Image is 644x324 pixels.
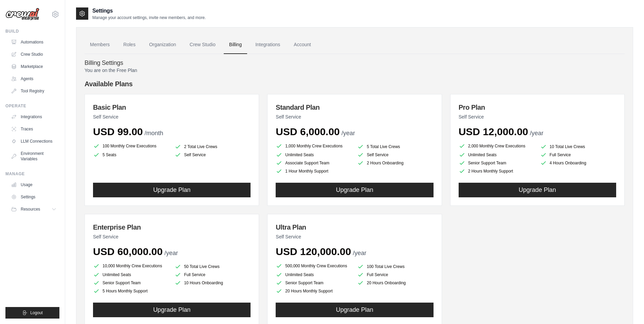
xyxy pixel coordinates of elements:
li: 4 Hours Onboarding [540,160,616,166]
button: Logout [5,307,59,319]
span: /year [164,250,178,256]
p: Self Service [93,233,251,240]
a: Account [288,36,316,54]
span: /year [342,130,355,137]
li: 1 Hour Monthly Support [276,168,352,175]
li: Self Service [357,151,433,158]
span: USD 120,000.00 [276,246,351,257]
li: Full Service [540,151,616,158]
a: Integrations [8,111,59,122]
li: 2 Hours Monthly Support [459,168,535,175]
h4: Billing Settings [85,59,625,67]
a: Marketplace [8,61,59,72]
li: 2,000 Monthly Crew Executions [459,142,535,150]
li: 50 Total Live Crews [174,263,251,270]
p: Manage your account settings, invite new members, and more. [92,15,206,20]
li: 2 Hours Onboarding [357,160,433,166]
p: Self Service [276,233,433,240]
li: 2 Total Live Crews [174,143,251,150]
li: 1,000 Monthly Crew Executions [276,142,352,150]
li: Full Service [357,271,433,278]
a: LLM Connections [8,136,59,147]
span: Resources [21,206,40,212]
h3: Pro Plan [459,103,616,112]
li: Unlimited Seats [276,151,352,158]
h2: Settings [92,7,206,15]
li: 20 Hours Monthly Support [276,288,352,294]
button: Upgrade Plan [276,303,433,317]
span: /year [530,130,544,137]
a: Usage [8,179,59,190]
p: You are on the Free Plan [85,67,625,74]
div: Operate [5,103,59,109]
li: 100 Monthly Crew Executions [93,142,169,150]
a: Crew Studio [184,36,221,54]
li: 20 Hours Onboarding [357,280,433,286]
span: USD 99.00 [93,126,143,137]
h3: Standard Plan [276,103,433,112]
a: Automations [8,37,59,48]
li: Senior Support Team [93,280,169,286]
h3: Ultra Plan [276,222,433,232]
button: Upgrade Plan [93,303,251,317]
div: Build [5,29,59,34]
span: Logout [30,310,43,316]
li: 500,000 Monthly Crew Executions [276,262,352,270]
li: Senior Support Team [276,280,352,286]
li: Unlimited Seats [459,151,535,158]
li: 10 Total Live Crews [540,143,616,150]
span: /month [145,130,163,137]
li: Unlimited Seats [93,271,169,278]
span: /year [353,250,366,256]
button: Upgrade Plan [459,183,616,197]
h3: Enterprise Plan [93,222,251,232]
a: Environment Variables [8,148,59,164]
li: Full Service [174,271,251,278]
p: Self Service [93,113,251,120]
a: Settings [8,192,59,202]
p: Self Service [276,113,433,120]
li: 5 Total Live Crews [357,143,433,150]
a: Members [85,36,115,54]
li: Senior Support Team [459,160,535,166]
a: Integrations [250,36,286,54]
li: 10 Hours Onboarding [174,280,251,286]
p: Self Service [459,113,616,120]
a: Organization [144,36,181,54]
a: Traces [8,124,59,134]
li: 5 Seats [93,151,169,158]
div: Manage [5,171,59,177]
h3: Basic Plan [93,103,251,112]
a: Roles [118,36,141,54]
a: Billing [224,36,247,54]
li: 5 Hours Monthly Support [93,288,169,294]
button: Resources [8,204,59,215]
span: USD 12,000.00 [459,126,528,137]
li: 100 Total Live Crews [357,263,433,270]
h4: Available Plans [85,79,625,89]
button: Upgrade Plan [276,183,433,197]
li: Associate Support Team [276,160,352,166]
span: USD 60,000.00 [93,246,163,257]
a: Tool Registry [8,86,59,96]
a: Agents [8,73,59,84]
li: Self Service [174,151,251,158]
li: Unlimited Seats [276,271,352,278]
img: Logo [5,8,39,21]
button: Upgrade Plan [93,183,251,197]
a: Crew Studio [8,49,59,60]
li: 10,000 Monthly Crew Executions [93,262,169,270]
span: USD 6,000.00 [276,126,339,137]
